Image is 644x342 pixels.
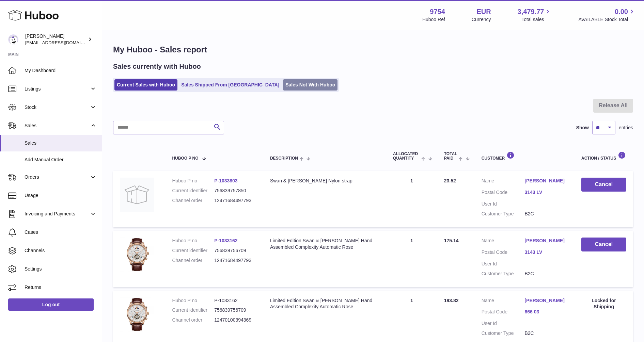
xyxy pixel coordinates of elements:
dt: Channel order [172,197,214,204]
dt: Customer Type [482,271,525,277]
span: [EMAIL_ADDRESS][DOMAIN_NAME] [25,40,100,45]
h2: Sales currently with Huboo [113,62,201,71]
dt: Postal Code [482,309,525,317]
dt: Postal Code [482,249,525,257]
strong: 9754 [430,7,445,16]
a: 3,479.77 Total sales [518,7,552,23]
dt: User Id [482,320,525,327]
dt: Huboo P no [172,178,214,184]
dt: Huboo P no [172,238,214,244]
span: 3,479.77 [518,7,544,16]
a: [PERSON_NAME] [524,238,568,244]
dt: User Id [482,201,525,207]
dt: Name [482,238,525,246]
dd: 12471684497793 [214,257,256,264]
span: Total sales [521,16,552,23]
dt: Current identifier [172,247,214,254]
span: Huboo P no [172,156,198,161]
button: Cancel [581,178,626,192]
dt: Name [482,178,525,186]
span: 193.82 [444,298,459,303]
dd: 756839757850 [214,188,256,194]
h1: My Huboo - Sales report [113,44,633,55]
td: 1 [386,231,437,287]
div: Customer [482,151,568,161]
div: Currency [472,16,491,23]
button: Cancel [581,238,626,251]
dt: User Id [482,261,525,267]
a: Current Sales with Huboo [114,79,177,91]
dd: B2C [524,211,568,217]
span: Usage [25,192,97,199]
a: Sales Not With Huboo [283,79,337,91]
span: Listings [25,86,90,92]
div: Locked for Shipping [581,297,626,310]
dd: B2C [524,271,568,277]
span: Stock [25,104,90,111]
dt: Current identifier [172,188,214,194]
a: Sales Shipped From [GEOGRAPHIC_DATA] [179,79,282,91]
a: [PERSON_NAME] [524,178,568,184]
span: Add Manual Order [25,157,97,163]
span: Sales [25,123,90,129]
a: 666 03 [524,309,568,315]
dt: Customer Type [482,211,525,217]
td: 1 [386,171,437,227]
label: Show [576,125,589,131]
dt: Name [482,297,525,306]
span: Cases [25,229,97,235]
img: info@fieldsluxury.london [8,34,18,45]
img: 97541756811602.jpg [120,238,154,272]
span: My Dashboard [25,67,97,74]
div: Limited Edition Swan & [PERSON_NAME] Hand Assembled Complexity Automatic Rose [270,297,379,310]
dd: 756839756709 [214,307,256,313]
span: Invoicing and Payments [25,211,90,217]
span: Channels [25,247,97,254]
dt: Postal Code [482,189,525,197]
a: 3143 LV [524,189,568,196]
img: no-photo.jpg [120,178,154,212]
strong: EUR [476,7,491,16]
span: Total paid [444,152,457,161]
dt: Channel order [172,257,214,264]
dt: Current identifier [172,307,214,313]
span: Description [270,156,298,161]
img: 97541756811602.jpg [120,297,154,331]
span: Returns [25,284,97,291]
a: Log out [8,298,94,311]
div: Action / Status [581,151,626,161]
span: Sales [25,140,97,146]
a: 3143 LV [524,249,568,256]
dd: 12471684497793 [214,197,256,204]
span: 0.00 [615,7,628,16]
span: Orders [25,174,90,180]
div: Limited Edition Swan & [PERSON_NAME] Hand Assembled Complexity Automatic Rose [270,238,379,250]
div: Swan & [PERSON_NAME] Nylon strap [270,178,379,184]
span: entries [619,125,633,131]
dd: 12470100394369 [214,317,256,323]
span: ALLOCATED Quantity [393,152,420,161]
span: Settings [25,266,97,272]
a: 0.00 AVAILABLE Stock Total [578,7,636,23]
span: 23.52 [444,178,456,183]
dd: B2C [524,330,568,337]
a: P-1033162 [214,238,238,243]
dd: 756839756709 [214,247,256,254]
span: AVAILABLE Stock Total [578,16,636,23]
a: [PERSON_NAME] [524,297,568,304]
dt: Channel order [172,317,214,323]
a: P-1033803 [214,178,238,183]
div: Huboo Ref [422,16,445,23]
dt: Customer Type [482,330,525,337]
dt: Huboo P no [172,297,214,304]
dd: P-1033162 [214,297,256,304]
div: [PERSON_NAME] [25,33,87,46]
span: 175.14 [444,238,459,243]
